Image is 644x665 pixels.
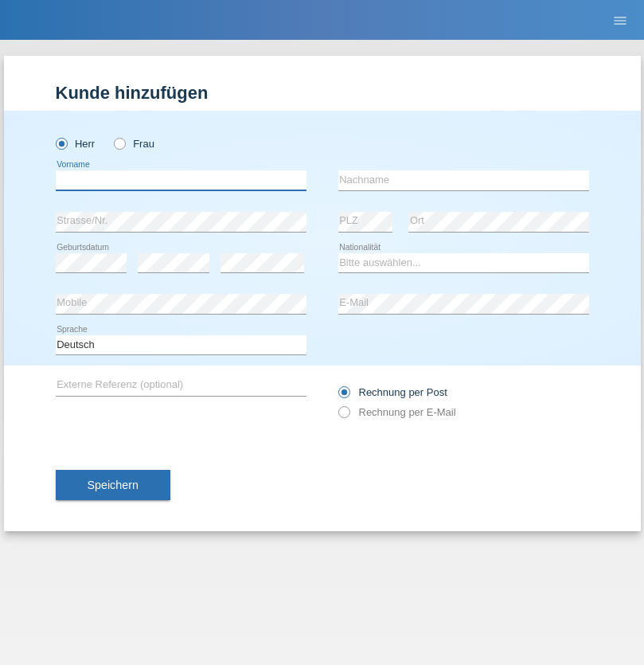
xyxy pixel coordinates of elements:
h1: Kunde hinzufügen [56,83,589,103]
span: Speichern [88,479,139,491]
label: Rechnung per Post [338,386,447,398]
input: Rechnung per E-Mail [338,406,349,426]
input: Rechnung per Post [338,386,349,406]
a: menu [604,15,636,25]
button: Speichern [56,470,170,500]
i: menu [612,13,628,29]
input: Frau [114,138,124,148]
label: Frau [114,138,154,150]
label: Herr [56,138,96,150]
input: Herr [56,138,66,148]
label: Rechnung per E-Mail [338,406,456,418]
